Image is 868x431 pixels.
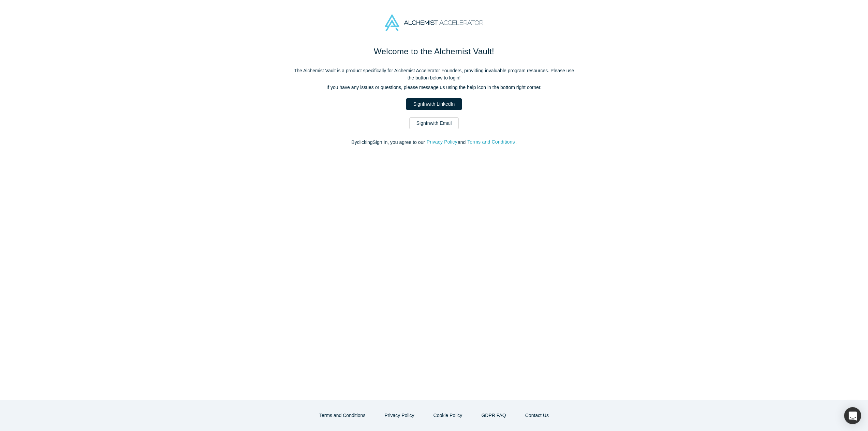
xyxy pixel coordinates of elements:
button: Terms and Conditions [467,138,515,146]
p: The Alchemist Vault is a product specifically for Alchemist Accelerator Founders, providing inval... [291,67,577,81]
button: Cookie Policy [426,410,470,421]
button: Privacy Policy [377,410,421,421]
button: Terms and Conditions [312,410,372,421]
a: SignInwith LinkedIn [406,98,462,110]
button: Privacy Policy [426,138,458,146]
button: Contact Us [518,410,556,421]
p: By clicking Sign In , you agree to our and . [291,139,577,146]
a: GDPR FAQ [474,410,513,421]
h1: Welcome to the Alchemist Vault! [291,45,577,58]
img: Alchemist Accelerator Logo [385,14,483,31]
p: If you have any issues or questions, please message us using the help icon in the bottom right co... [291,84,577,91]
a: SignInwith Email [409,117,459,129]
